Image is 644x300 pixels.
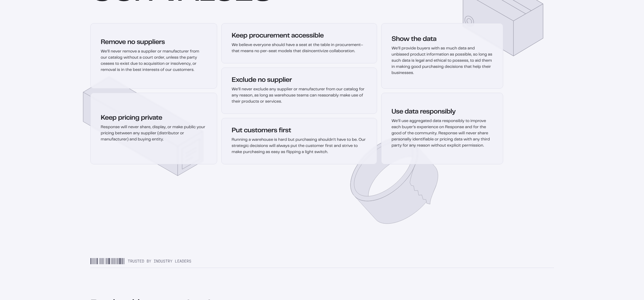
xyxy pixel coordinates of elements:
h2: Keep pricing private [101,114,207,122]
p: We’ll use aggregated data responsibly to improve each buyer’s experience on Response and for the ... [392,118,493,149]
h2: Exclude no supplier [232,76,366,85]
p: Response will never share, display, or make public your pricing between any supplier (distributor... [101,124,207,143]
p: Running a warehouse is hard but purchasing shouldn’t have to be. Our strategic decisions will alw... [232,137,366,155]
h2: Remove no suppliers [101,39,207,47]
p: We’ll never remove a supplier or manufacturer from our catalog without a court order, unless the ... [101,49,207,73]
p: We believe everyone should have a seat at the table in procurement–that means no per-seat models ... [232,42,366,55]
h2: Put customers first [232,127,366,135]
h2: Keep procurement accessible [232,32,366,40]
p: We’ll provide buyers with as much data and unbiased product information as possible, so long as s... [392,46,493,76]
h2: Show the data [392,35,493,44]
p: We’ll never exclude any supplier or manufacturer from our catalog for any reason, as long as ware... [232,87,366,105]
div: Trusted by Industry Leaders [90,258,554,268]
h2: Use data responsibly [392,108,493,116]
